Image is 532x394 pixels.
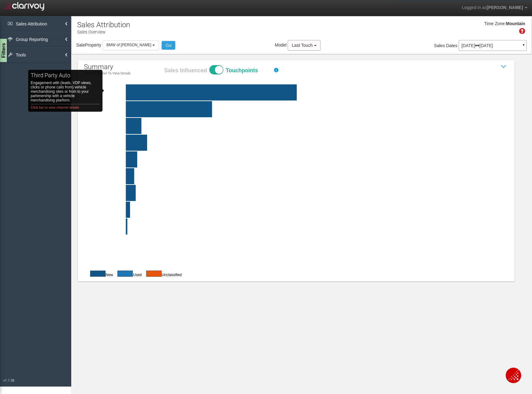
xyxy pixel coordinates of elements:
div: Time Zone: [482,21,506,27]
rect: website tools|61|76|0 [99,101,523,117]
i: Show / Hide Sales Attribution Chart [499,62,508,71]
button: Last Touch [288,40,320,51]
a: Logged in as[PERSON_NAME] [457,0,532,15]
button: Used [146,271,162,277]
label: Sales Influenced [164,67,207,74]
p: Sales Overview [77,27,130,35]
rect: email|7|2|0 [99,185,523,201]
h2: third party auto [31,71,70,79]
p: Click a channel to view details [84,72,131,75]
span: BMW of [PERSON_NAME] [107,43,151,47]
span: [PERSON_NAME] [487,5,523,10]
button: New [90,271,106,277]
span: Sale [76,43,85,47]
span: Logged in as [462,5,486,10]
span: Dates [446,43,458,48]
rect: paid search|11|8|0 [99,118,523,134]
button: Used [117,271,133,277]
rect: tier one|15|3|0 [99,135,523,151]
label: Touchpoints [226,67,269,74]
p: [DATE] [DATE] [461,43,524,48]
span: summary [84,63,113,71]
rect: third party auto|121|118|0 [99,84,523,101]
rect: direct|6|5|0 [99,168,523,184]
div: New [87,270,113,278]
rect: organic search|8|9|0 [99,151,523,168]
rect: social|3|0|0 [99,202,523,218]
div: Used [114,270,142,278]
button: BMW of [PERSON_NAME] [102,40,159,50]
span: Last Touch [292,43,312,48]
span: Sales [434,43,445,48]
rect: text|0|1|0 [99,235,523,251]
div: Mountain [506,21,525,27]
a: ▼ [521,42,526,51]
rect: equity mining|1|1|0 [99,218,523,235]
h1: Sales Attribution [77,21,130,29]
td: Click bar to view channel details [31,104,95,110]
button: Go [162,41,176,50]
div: Unclassified [143,270,182,278]
span: Engagement with (leads, VDP views, clicks or phone calls from) vehicle merchandising sites or fro... [31,81,93,102]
